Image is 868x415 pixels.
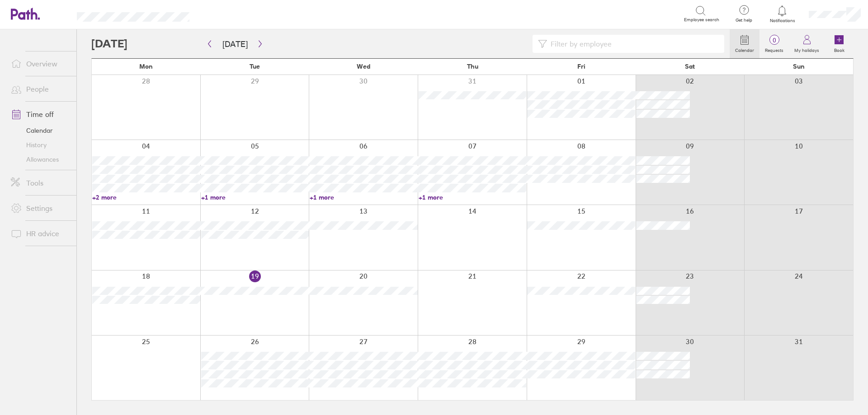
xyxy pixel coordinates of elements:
span: Get help [729,18,759,23]
a: HR advice [4,224,76,242]
a: +1 more [310,193,418,201]
a: Calendar [4,123,76,138]
label: Requests [759,45,789,53]
a: Calendar [730,29,759,58]
button: [DATE] [215,37,255,51]
a: My holidays [789,29,825,58]
span: Mon [139,63,153,70]
span: Fri [577,63,585,70]
label: My holidays [789,45,825,53]
a: +1 more [201,193,309,201]
a: Tools [4,174,76,192]
span: Sun [793,63,805,70]
span: Sat [685,63,695,70]
a: +2 more [92,193,200,201]
span: 0 [759,37,789,44]
a: People [4,80,76,98]
span: Wed [357,63,370,70]
a: Notifications [768,5,797,23]
span: Notifications [768,18,797,23]
span: Tue [250,63,260,70]
label: Calendar [730,45,759,53]
a: Book [825,29,854,58]
span: Employee search [684,17,719,23]
a: Time off [4,105,76,123]
input: Filter by employee [547,35,719,52]
div: Search [214,9,237,18]
a: Settings [4,199,76,217]
a: History [4,138,76,152]
a: 0Requests [759,29,789,58]
a: Overview [4,55,76,73]
a: Allowances [4,152,76,167]
a: +1 more [419,193,527,201]
label: Book [829,45,850,53]
span: Thu [467,63,478,70]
